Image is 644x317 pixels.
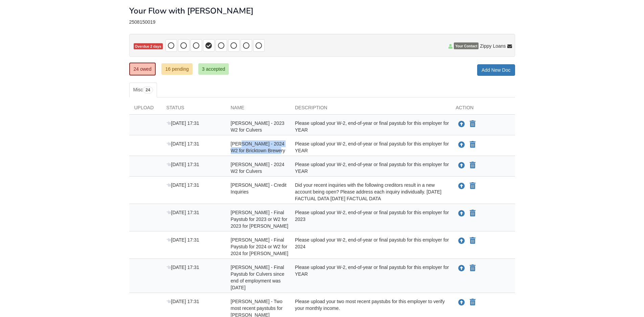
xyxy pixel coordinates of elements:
[290,161,451,175] div: Please upload your W-2, end-of-year or final paystub for this employer for YEAR
[469,120,476,128] button: Declare Benjamin Sikes - 2023 W2 for Culvers not applicable
[290,182,451,202] div: Did your recent inquiries with the following creditors result in a new account being open? Please...
[451,104,515,114] div: Action
[198,63,229,75] a: 3 accepted
[290,120,451,133] div: Please upload your W-2, end-of-year or final paystub for this employer for YEAR
[166,120,199,126] span: [DATE] 17:31
[290,236,451,257] div: Please upload your W-2, end-of-year or final paystub for this employer for 2024
[469,298,476,307] button: Declare Benjamin Sikes - Two most recent paystubs for Culver's not applicable
[129,63,156,75] a: 24 owed
[469,237,476,245] button: Declare Benjamin Sikes - Final Paystub for 2024 or W2 for 2024 for Culver's not applicable
[129,83,157,97] a: Misc
[469,182,476,190] button: Declare Benjamin Sikes - Credit Inquiries not applicable
[458,236,466,245] button: Upload Benjamin Sikes - Final Paystub for 2024 or W2 for 2024 for Culver's
[454,43,479,49] span: Your Contact
[166,182,199,188] span: [DATE] 17:31
[458,182,466,190] button: Upload Benjamin Sikes - Credit Inquiries
[231,265,285,290] span: [PERSON_NAME] - Final Paystub for Culvers since end of employment was [DATE]
[469,161,476,169] button: Declare Benjamin Sikes - 2024 W2 for Culvers not applicable
[469,209,476,218] button: Declare Benjamin Sikes - Final Paystub for 2023 or W2 for 2023 for Culver's not applicable
[231,210,288,229] span: [PERSON_NAME] - Final Paystub for 2023 or W2 for 2023 for [PERSON_NAME]
[161,104,226,114] div: Status
[161,63,192,75] a: 16 pending
[134,43,163,50] span: Overdue 2 days
[226,104,290,114] div: Name
[231,141,285,153] span: [PERSON_NAME] - 2024 W2 for Bricktown Brewery
[166,299,199,304] span: [DATE] 17:31
[231,120,285,133] span: [PERSON_NAME] - 2023 W2 for Culvers
[458,298,466,307] button: Upload Benjamin Sikes - Two most recent paystubs for Culver's
[458,161,466,170] button: Upload Benjamin Sikes - 2024 W2 for Culvers
[166,265,199,270] span: [DATE] 17:31
[290,104,451,114] div: Description
[477,64,515,76] a: Add New Doc
[166,141,199,146] span: [DATE] 17:31
[458,209,466,218] button: Upload Benjamin Sikes - Final Paystub for 2023 or W2 for 2023 for Culver's
[469,264,476,272] button: Declare Benjamin Sikes - Final Paystub for Culvers since end of employment was Feb 2025 not appli...
[290,140,451,154] div: Please upload your W-2, end-of-year or final paystub for this employer for YEAR
[458,140,466,149] button: Upload Benjamin Sikes - 2024 W2 for Bricktown Brewery
[290,209,451,229] div: Please upload your W-2, end-of-year or final paystub for this employer for 2023
[129,6,253,15] h1: Your Flow with [PERSON_NAME]
[480,43,506,49] span: Zippy Loans
[290,264,451,291] div: Please upload your W-2, end-of-year or final paystub for this employer for YEAR
[129,104,161,114] div: Upload
[231,162,285,174] span: [PERSON_NAME] - 2024 W2 for Culvers
[231,237,288,256] span: [PERSON_NAME] - Final Paystub for 2024 or W2 for 2024 for [PERSON_NAME]
[166,210,199,215] span: [DATE] 17:31
[166,237,199,243] span: [DATE] 17:31
[458,120,466,129] button: Upload Benjamin Sikes - 2023 W2 for Culvers
[231,182,287,195] span: [PERSON_NAME] - Credit Inquiries
[129,19,515,25] div: 2508150019
[458,264,466,273] button: Upload Benjamin Sikes - Final Paystub for Culvers since end of employment was Feb 2025
[143,87,153,93] span: 24
[469,141,476,149] button: Declare Benjamin Sikes - 2024 W2 for Bricktown Brewery not applicable
[166,162,199,167] span: [DATE] 17:31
